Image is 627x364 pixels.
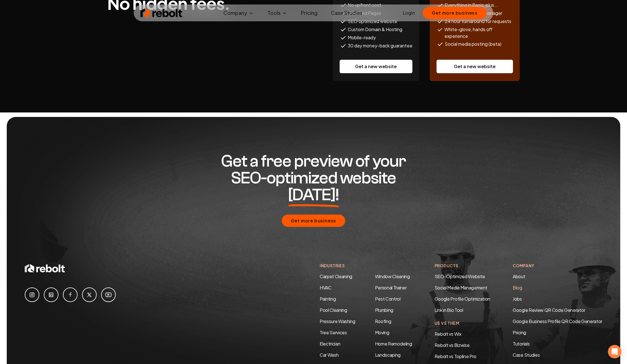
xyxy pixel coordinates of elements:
a: Personal Trainer [375,285,407,291]
a: SEO-Optimized Website [435,273,485,279]
a: Google Profile Optimization [435,296,490,302]
button: Get more business [282,215,346,227]
a: Car Wash [320,352,339,358]
span: White-glove, hands off experience [444,26,513,40]
a: Plumbing [375,307,393,313]
a: Landscaping [375,352,401,358]
a: Case Studies [513,352,602,358]
a: Jobs [513,296,522,302]
a: Pressure Washing [320,318,355,324]
a: Google Review QR Code Generator [513,307,585,313]
span: Custom Domain & Hosting [348,26,402,33]
span: No upfront cost [348,2,381,9]
button: Company [219,7,258,19]
a: Pool Cleaning [320,307,347,313]
a: Rebolt vs Topline Pro [435,353,476,359]
a: Pest Control [375,296,401,302]
img: Rebolt Logo [140,7,183,19]
h4: Products [435,263,490,269]
a: Get a new website [340,60,412,73]
a: Carpet Cleaning [320,273,352,279]
a: Electrician [320,341,340,347]
span: [DATE]! [288,186,339,203]
a: Login [403,10,415,16]
a: Window Cleaning [375,273,410,279]
a: Social Media Management [435,285,487,291]
a: Roofing [375,318,391,324]
a: Rebolt vs Wix [435,331,462,337]
a: Tutorials [513,340,602,347]
button: Tools [263,7,292,19]
span: Social media posting (beta) [445,41,501,48]
a: Rebolt vs Bizwise [435,342,470,348]
a: Get a new website [437,60,513,73]
a: Case Studies [326,7,367,19]
h2: Get a free preview of your SEO-optimized website [206,153,421,203]
span: Mobile-ready [348,34,376,41]
a: Google Business Profile QR Code Generator [513,318,602,324]
span: Everything in Basic, plus... [445,2,498,9]
a: Moving [375,330,389,335]
a: Pricing [513,329,602,336]
div: Open Intercom Messenger [608,345,621,358]
a: About [513,273,525,279]
a: HVAC [320,285,331,291]
a: Link in Bio Tool [435,307,463,313]
h4: Company [513,263,602,269]
span: SEO optimized website [348,18,397,25]
button: Get more business [423,7,487,19]
h4: Industries [320,263,412,269]
span: 30 day money-back guarantee [348,42,412,49]
a: Painting [320,296,336,302]
a: Tree Services [320,330,347,335]
h4: Us Vs Them [435,320,490,326]
a: Pricing [296,7,322,19]
a: Home Remodeling [375,341,412,347]
span: 24 hour turnaround for requests [445,18,511,25]
a: Blog [513,285,522,291]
